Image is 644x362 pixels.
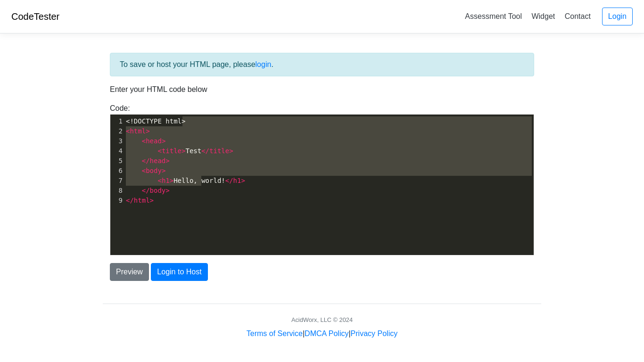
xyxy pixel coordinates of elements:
span: </ [201,147,209,155]
span: > [229,147,233,155]
span: < [142,167,146,174]
span: > [165,157,169,165]
div: 8 [110,186,124,196]
div: 9 [110,196,124,206]
span: </ [225,177,233,184]
span: Test [126,147,233,155]
span: < [142,137,146,145]
span: < [126,127,130,135]
span: html [130,127,146,135]
a: Contact [561,8,594,24]
div: 6 [110,166,124,176]
span: < [157,147,161,155]
span: body [146,167,162,174]
a: Login [602,8,633,25]
span: > [241,177,245,184]
span: body [150,187,166,194]
div: Code: [103,103,541,255]
span: head [150,157,166,165]
span: html [134,197,150,204]
div: AcidWorx, LLC © 2024 [291,315,353,324]
button: Preview [110,263,149,281]
a: Terms of Service [247,329,303,337]
span: title [162,147,182,155]
a: Assessment Tool [461,8,526,24]
span: < [157,177,161,184]
span: <!DOCTYPE html> [126,117,185,125]
span: </ [126,197,134,204]
span: > [146,127,149,135]
span: > [162,137,165,145]
div: 4 [110,146,124,156]
span: > [182,147,185,155]
span: > [150,197,154,204]
span: h1 [233,177,241,184]
span: > [170,177,173,184]
div: 5 [110,156,124,166]
a: Widget [528,8,559,24]
div: To save or host your HTML page, please . [110,53,534,76]
span: title [209,147,229,155]
div: 2 [110,126,124,136]
span: head [146,137,162,145]
span: </ [142,157,150,165]
div: 7 [110,176,124,186]
a: login [256,60,272,68]
div: 1 [110,116,124,126]
div: | | [247,328,397,339]
span: > [162,167,165,174]
p: Enter your HTML code below [110,84,534,95]
button: Login to Host [151,263,207,281]
a: DMCA Policy [305,329,348,337]
span: > [165,187,169,194]
span: h1 [162,177,170,184]
span: </ [142,187,150,194]
span: Hello, world! [126,177,245,184]
div: 3 [110,136,124,146]
a: CodeTester [11,11,59,22]
a: Privacy Policy [351,329,398,337]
